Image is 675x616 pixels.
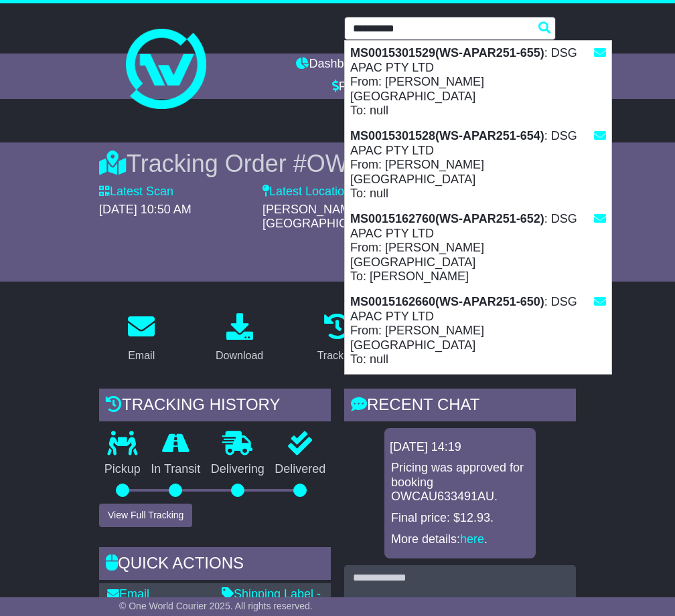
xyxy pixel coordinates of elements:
div: Download [216,348,263,364]
span: [PERSON_NAME][GEOGRAPHIC_DATA] [262,203,388,231]
span: © One World Courier 2025. All rights reserved. [119,601,313,611]
p: In Transit [146,462,206,477]
button: View Full Tracking [99,504,192,527]
div: Tracking [317,348,358,364]
span: OWCAU633491AU [307,150,513,177]
div: : DSG APAC PTY LTD From: [PERSON_NAME][GEOGRAPHIC_DATA] To: [PERSON_NAME] [345,207,611,290]
p: Delivering [206,462,270,477]
div: Tracking Order # [99,149,576,178]
div: : DSG APAC PTY LTD From: [PERSON_NAME][GEOGRAPHIC_DATA] To: null [345,41,611,124]
strong: MS0015301529(WS-APAR251-655) [350,46,544,60]
a: Financials [332,76,393,99]
p: Pickup [99,462,146,477]
div: RECENT CHAT [344,389,576,425]
div: Quick Actions [99,547,331,583]
span: [DATE] 10:50 AM [99,203,192,216]
label: Latest Location [262,185,351,199]
a: Email Documents [107,587,168,615]
a: here [460,532,484,546]
strong: MS0015301528(WS-APAR251-654) [350,129,544,142]
div: : DSG APAC PTY LTD From: [PERSON_NAME][GEOGRAPHIC_DATA] To: null [345,290,611,373]
div: : DSG APAC PTY LTD From: [PERSON_NAME][GEOGRAPHIC_DATA] To: null [345,373,611,455]
a: Email [119,308,163,369]
p: Final price: $12.93. [391,511,529,526]
p: Pricing was approved for booking OWCAU633491AU. [391,461,529,504]
div: [DATE] 14:19 [390,440,530,455]
strong: MS0015162760(WS-APAR251-652) [350,212,544,225]
div: Tracking history [99,389,331,425]
div: Email [128,348,155,364]
a: Tracking [309,308,367,369]
a: Shipping Label - A4 printer [222,587,321,615]
div: : DSG APAC PTY LTD From: [PERSON_NAME][GEOGRAPHIC_DATA] To: null [345,124,611,207]
label: Latest Scan [99,185,173,199]
p: More details: . [391,532,529,547]
strong: MS0015162660(WS-APAR251-650) [350,295,544,308]
a: Download [207,308,272,369]
p: Delivered [270,462,331,477]
a: Dashboard [296,54,368,76]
